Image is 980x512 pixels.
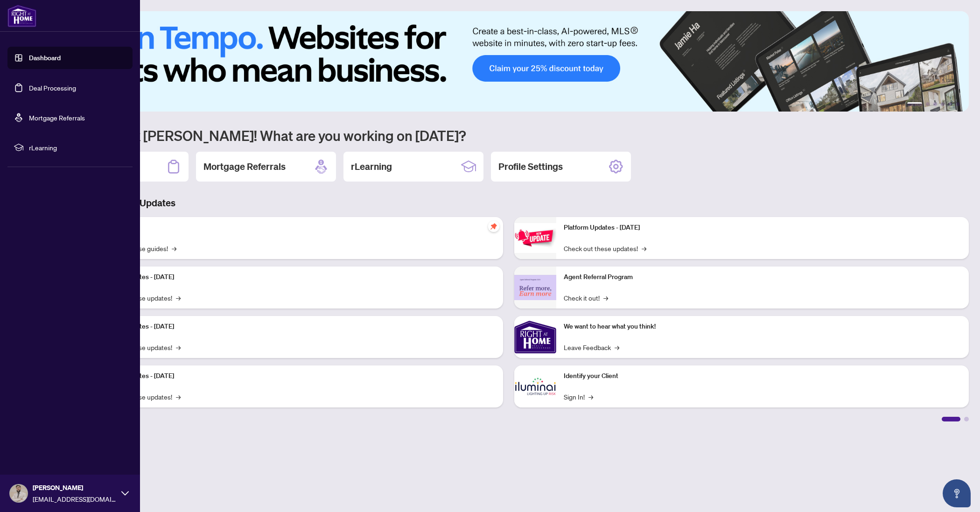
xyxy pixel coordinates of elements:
span: → [172,243,176,253]
p: Platform Updates - [DATE] [564,223,961,233]
span: → [603,293,608,303]
img: We want to hear what you think! [514,316,556,358]
h2: rLearning [351,160,392,173]
img: Slide 0 [49,11,969,112]
img: Identify your Client [514,365,556,407]
img: Agent Referral Program [514,275,556,301]
h1: Welcome back [PERSON_NAME]! What are you working on [DATE]? [49,126,969,144]
button: Open asap [943,479,971,507]
p: Platform Updates - [DATE] [98,371,496,381]
button: 5 [948,102,952,106]
p: Agent Referral Program [564,272,961,282]
span: → [588,392,593,402]
p: We want to hear what you think! [564,322,961,332]
h2: Mortgage Referrals [203,160,286,173]
span: rLearning [29,142,126,153]
a: Check out these updates!→ [564,243,646,253]
button: 6 [956,102,959,106]
button: 1 [907,102,922,106]
a: Leave Feedback→ [564,342,619,352]
a: Deal Processing [29,84,76,92]
span: → [176,392,181,402]
img: Platform Updates - June 23, 2025 [514,223,556,252]
span: → [176,293,181,303]
button: 4 [941,102,945,106]
p: Platform Updates - [DATE] [98,322,496,332]
p: Self-Help [98,223,496,233]
span: → [176,342,181,352]
h2: Profile Settings [498,160,563,173]
button: 3 [933,102,937,106]
a: Dashboard [29,54,61,62]
img: Profile Icon [10,484,28,502]
h3: Brokerage & Industry Updates [49,196,969,210]
a: Sign In!→ [564,392,593,402]
span: [EMAIL_ADDRESS][DOMAIN_NAME] [33,494,117,504]
a: Check it out!→ [564,293,608,303]
button: 2 [926,102,930,106]
p: Platform Updates - [DATE] [98,272,496,282]
p: Identify your Client [564,371,961,381]
span: pushpin [488,221,499,232]
img: logo [7,5,36,27]
span: → [615,342,619,352]
span: → [642,243,646,253]
span: [PERSON_NAME] [33,483,117,493]
a: Mortgage Referrals [29,113,85,122]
